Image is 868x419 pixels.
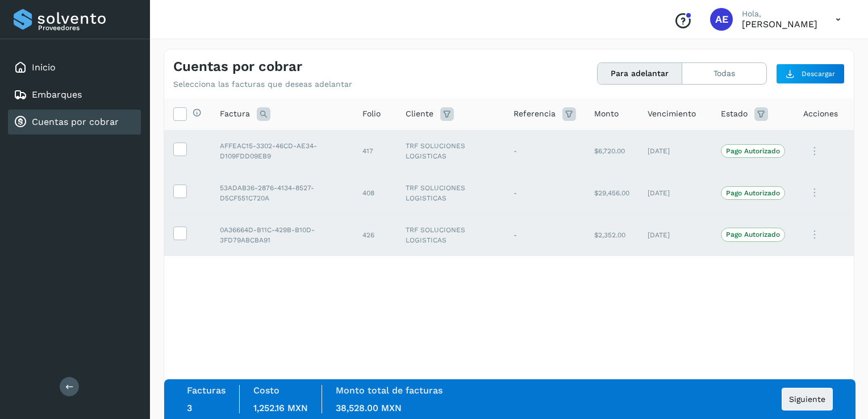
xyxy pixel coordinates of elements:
[682,63,766,84] button: Todas
[353,130,397,172] td: 417
[585,172,639,214] td: $29,456.00
[802,69,835,79] span: Descargar
[504,172,585,214] td: -
[8,110,141,135] div: Cuentas por cobrar
[211,130,353,172] td: AFFEAC15-3302-46CD-AE34-D109FDD09EB9
[211,214,353,256] td: 0A36664D-B11C-429B-B10D-3FD79ABCBA91
[598,63,682,84] button: Para adelantar
[397,172,504,214] td: TRF SOLUCIONES LOGISTICAS
[353,214,397,256] td: 426
[8,82,141,107] div: Embarques
[594,108,619,120] span: Monto
[639,172,712,214] td: [DATE]
[173,58,302,75] h4: Cuentas por cobrar
[726,231,780,238] p: Pago Autorizado
[726,189,780,197] p: Pago Autorizado
[397,130,504,172] td: TRF SOLUCIONES LOGISTICAS
[803,108,838,120] span: Acciones
[211,172,353,214] td: 53ADAB36-2876-4134-8527-D5CF551C720A
[253,385,279,396] label: Costo
[514,108,556,120] span: Referencia
[782,388,833,410] button: Siguiente
[504,214,585,256] td: -
[336,403,402,413] span: 38,528.00 MXN
[585,214,639,256] td: $2,352.00
[742,19,817,30] p: AARON EDUARDO GOMEZ ULLOA
[353,172,397,214] td: 408
[726,147,780,155] p: Pago Autorizado
[220,108,250,120] span: Factura
[639,130,712,172] td: [DATE]
[648,108,696,120] span: Vencimiento
[776,64,845,84] button: Descargar
[32,62,56,73] a: Inicio
[187,403,192,413] span: 3
[38,24,136,32] p: Proveedores
[742,9,817,19] p: Hola,
[397,214,504,256] td: TRF SOLUCIONES LOGISTICAS
[585,130,639,172] td: $6,720.00
[504,130,585,172] td: -
[789,395,825,403] span: Siguiente
[336,385,443,396] label: Monto total de facturas
[187,385,226,396] label: Facturas
[8,55,141,80] div: Inicio
[32,89,82,100] a: Embarques
[721,108,748,120] span: Estado
[173,79,352,89] p: Selecciona las facturas que deseas adelantar
[32,116,119,127] a: Cuentas por cobrar
[639,214,712,256] td: [DATE]
[362,108,381,120] span: Folio
[406,108,433,120] span: Cliente
[253,403,308,413] span: 1,252.16 MXN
